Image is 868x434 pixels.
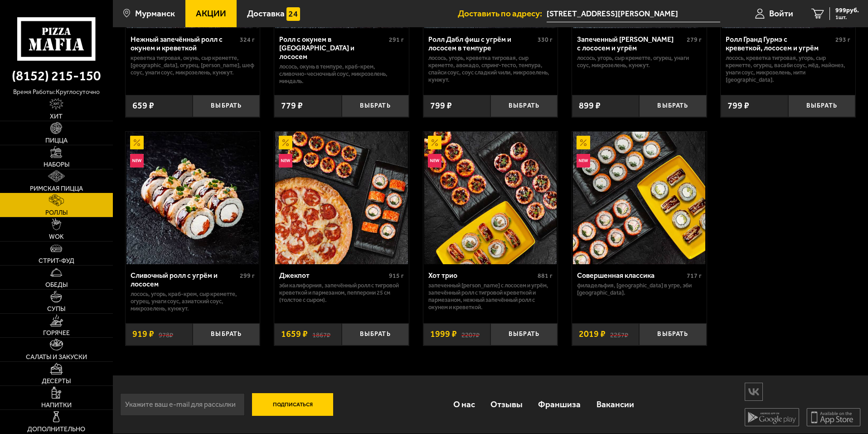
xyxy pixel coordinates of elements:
[538,36,553,44] span: 330 г
[423,132,558,264] a: АкционныйНовинкаХот трио
[745,384,762,399] img: vk
[579,330,606,339] span: 2019 ₽
[240,36,255,44] span: 324 г
[573,132,705,264] img: Совершенная классика
[579,101,601,110] span: 899 ₽
[577,271,684,280] div: Совершенная классика
[572,132,707,264] a: АкционныйНовинкаСовершенная классика
[132,101,154,110] span: 659 ₽
[769,9,793,18] span: Войти
[458,9,547,18] span: Доставить по адресу:
[50,113,63,120] span: Хит
[281,330,308,339] span: 1659 ₽
[835,7,859,14] span: 999 руб.
[279,35,387,61] div: Ролл с окунем в [GEOGRAPHIC_DATA] и лососем
[279,282,404,304] p: Эби Калифорния, Запечённый ролл с тигровой креветкой и пармезаном, Пепперони 25 см (толстое с сыр...
[240,272,255,280] span: 299 г
[131,54,255,76] p: креветка тигровая, окунь, Сыр креметте, [GEOGRAPHIC_DATA], огурец, [PERSON_NAME], шеф соус, унаги...
[196,9,226,18] span: Акции
[589,390,642,419] a: Вакансии
[430,101,452,110] span: 799 ₽
[159,330,173,339] s: 978 ₽
[279,271,387,280] div: Джекпот
[424,132,557,264] img: Хот трио
[428,136,441,149] img: Акционный
[42,378,71,385] span: Десерты
[247,9,285,18] span: Доставка
[27,426,85,433] span: Дополнительно
[45,210,68,216] span: Роллы
[461,330,480,339] s: 2207 ₽
[577,54,702,69] p: лосось, угорь, Сыр креметте, огурец, унаги соус, микрозелень, кунжут.
[610,330,628,339] s: 2257 ₽
[788,95,855,117] button: Выбрать
[131,271,238,288] div: Сливочный ролл с угрём и лососем
[428,271,536,280] div: Хот трио
[275,132,407,264] img: Джекпот
[726,54,850,84] p: лосось, креветка тигровая, угорь, Сыр креметте, огурец, васаби соус, мёд, майонез, унаги соус, ми...
[428,54,553,84] p: лосось, угорь, креветка тигровая, Сыр креметте, авокадо, спринг-тесто, темпура, спайси соус, соус...
[41,402,72,409] span: Напитки
[279,136,292,149] img: Акционный
[490,95,558,117] button: Выбрать
[39,258,74,264] span: Стрит-фуд
[279,154,292,168] img: Новинка
[126,132,260,264] a: АкционныйНовинкаСливочный ролл с угрём и лососем
[274,132,409,264] a: АкционныйНовинкаДжекпот
[530,390,588,419] a: Франшиза
[43,330,70,336] span: Горячее
[45,282,68,288] span: Обеды
[342,95,409,117] button: Выбрать
[687,36,702,44] span: 279 г
[44,162,69,168] span: Наборы
[126,132,259,264] img: Сливочный ролл с угрём и лососем
[49,234,64,240] span: WOK
[835,15,859,20] span: 1 шт.
[286,7,300,21] img: 15daf4d41897b9f0e9f617042186c801.svg
[835,36,850,44] span: 293 г
[281,101,303,110] span: 779 ₽
[726,35,833,52] div: Ролл Гранд Гурмэ с креветкой, лососем и угрём
[389,272,404,280] span: 915 г
[639,95,706,117] button: Выбрать
[30,186,83,192] span: Римская пицца
[131,291,255,312] p: лосось, угорь, краб-крем, Сыр креметте, огурец, унаги соус, азиатский соус, микрозелень, кунжут.
[727,101,749,110] span: 799 ₽
[428,35,536,52] div: Ролл Дабл фиш с угрём и лососем в темпуре
[45,138,68,144] span: Пицца
[130,136,144,149] img: Акционный
[193,95,260,117] button: Выбрать
[26,354,87,360] span: Салаты и закуски
[252,393,334,416] button: Подписаться
[279,63,404,85] p: лосось, окунь в темпуре, краб-крем, сливочно-чесночный соус, микрозелень, миндаль.
[428,282,553,311] p: Запеченный [PERSON_NAME] с лососем и угрём, Запечённый ролл с тигровой креветкой и пармезаном, Не...
[430,330,457,339] span: 1999 ₽
[342,323,409,345] button: Выбрать
[577,282,702,296] p: Филадельфия, [GEOGRAPHIC_DATA] в угре, Эби [GEOGRAPHIC_DATA].
[389,36,404,44] span: 291 г
[47,306,65,312] span: Супы
[445,390,482,419] a: О нас
[547,5,720,22] input: Ваш адрес доставки
[483,390,530,419] a: Отзывы
[639,323,706,345] button: Выбрать
[577,35,684,52] div: Запеченный [PERSON_NAME] с лососем и угрём
[577,154,590,168] img: Новинка
[131,35,238,52] div: Нежный запечённый ролл с окунем и креветкой
[577,136,590,149] img: Акционный
[538,272,553,280] span: 881 г
[135,9,175,18] span: Мурманск
[428,154,441,168] img: Новинка
[120,393,245,416] input: Укажите ваш e-mail для рассылки
[193,323,260,345] button: Выбрать
[687,272,702,280] span: 717 г
[132,330,154,339] span: 919 ₽
[312,330,330,339] s: 1867 ₽
[490,323,558,345] button: Выбрать
[130,154,144,168] img: Новинка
